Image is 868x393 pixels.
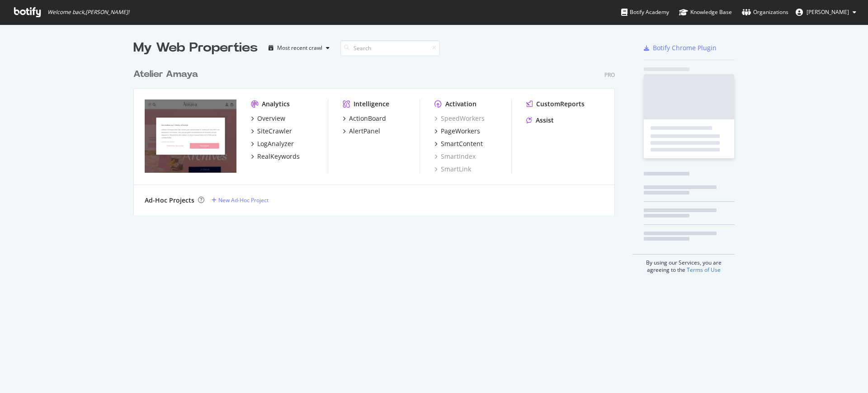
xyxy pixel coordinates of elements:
[742,8,788,17] div: Organizations
[434,152,476,161] a: SmartIndex
[145,99,236,173] img: atelier-amaya.com
[133,68,198,81] div: Atelier Amaya
[434,139,483,148] a: SmartContent
[277,45,322,51] div: Most recent crawl
[251,127,292,136] a: SiteCrawler
[788,5,863,19] button: [PERSON_NAME]
[343,114,386,123] a: ActionBoard
[133,57,622,215] div: grid
[257,152,300,161] div: RealKeywords
[526,99,585,109] a: CustomReports
[257,127,292,136] div: SiteCrawler
[251,139,294,148] a: LogAnalyzer
[687,266,721,274] a: Terms of Use
[133,68,202,81] a: Atelier Amaya
[265,41,333,55] button: Most recent crawl
[621,8,669,17] div: Botify Academy
[644,43,717,52] a: Botify Chrome Plugin
[251,152,300,161] a: RealKeywords
[133,39,258,57] div: My Web Properties
[262,99,290,109] div: Analytics
[349,127,380,136] div: AlertPanel
[526,116,554,125] a: Assist
[251,114,285,123] a: Overview
[536,116,554,125] div: Assist
[47,9,129,16] span: Welcome back, [PERSON_NAME] !
[445,99,476,109] div: Activation
[343,127,380,136] a: AlertPanel
[434,127,480,136] a: PageWorkers
[441,139,483,148] div: SmartContent
[604,71,615,79] div: Pro
[434,114,485,123] a: SpeedWorkers
[218,196,269,204] div: New Ad-Hoc Project
[257,114,285,123] div: Overview
[212,196,269,204] a: New Ad-Hoc Project
[340,40,440,56] input: Search
[632,254,735,274] div: By using our Services, you are agreeing to the
[257,139,294,148] div: LogAnalyzer
[145,196,194,205] div: Ad-Hoc Projects
[807,8,849,16] span: Adèle Chevalier
[349,114,386,123] div: ActionBoard
[536,99,585,109] div: CustomReports
[441,127,480,136] div: PageWorkers
[354,99,389,109] div: Intelligence
[434,165,471,174] a: SmartLink
[679,8,732,17] div: Knowledge Base
[653,43,717,52] div: Botify Chrome Plugin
